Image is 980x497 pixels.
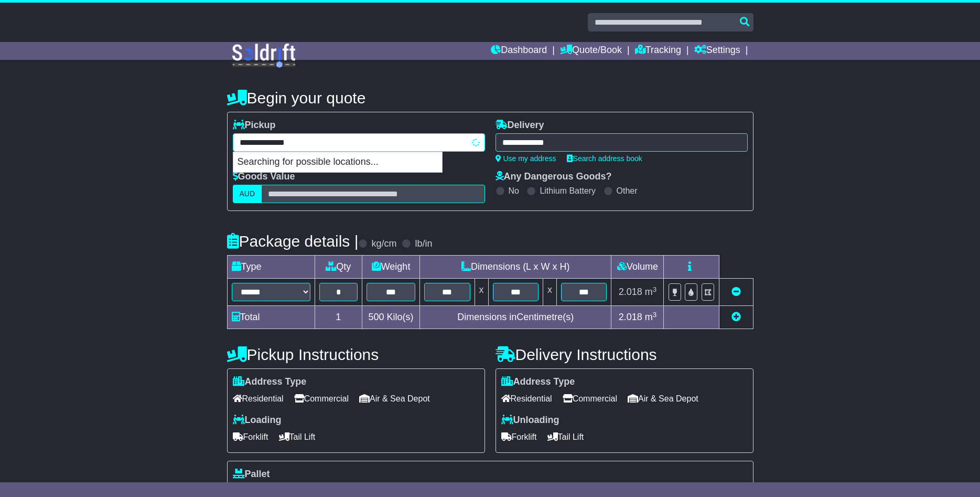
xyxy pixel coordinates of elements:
[227,346,485,363] h4: Pickup Instructions
[362,256,420,279] td: Weight
[496,346,753,363] h4: Delivery Instructions
[227,256,315,279] td: Type
[628,390,698,407] span: Air & Sea Depot
[731,312,741,322] a: Add new item
[233,120,276,131] label: Pickup
[496,154,556,163] a: Use my address
[543,279,556,306] td: x
[694,42,740,60] a: Settings
[611,256,664,279] td: Volume
[420,256,611,279] td: Dimensions (L x W x H)
[501,376,575,388] label: Address Type
[369,312,384,322] span: 500
[227,232,359,250] h4: Package details |
[315,256,362,279] td: Qty
[233,185,262,203] label: AUD
[227,306,315,329] td: Total
[475,279,488,306] td: x
[563,390,617,407] span: Commercial
[635,42,681,60] a: Tracking
[645,312,657,322] span: m
[617,186,638,196] label: Other
[560,42,622,60] a: Quote/Book
[509,186,519,196] label: No
[496,120,544,131] label: Delivery
[567,154,642,163] a: Search address book
[233,152,442,172] p: Searching for possible locations...
[359,390,430,407] span: Air & Sea Depot
[547,429,584,445] span: Tail Lift
[233,469,270,480] label: Pallet
[227,89,753,107] h4: Begin your quote
[415,238,432,250] label: lb/in
[645,287,657,297] span: m
[731,287,741,297] a: Remove this item
[362,306,420,329] td: Kilo(s)
[653,311,657,319] sup: 3
[619,287,642,297] span: 2.018
[501,415,559,426] label: Unloading
[233,171,295,183] label: Goods Value
[233,415,282,426] label: Loading
[491,42,547,60] a: Dashboard
[501,390,552,407] span: Residential
[315,306,362,329] td: 1
[233,390,284,407] span: Residential
[501,429,537,445] span: Forklift
[540,186,596,196] label: Lithium Battery
[233,429,268,445] span: Forklift
[233,376,307,388] label: Address Type
[496,171,612,183] label: Any Dangerous Goods?
[619,312,642,322] span: 2.018
[294,390,349,407] span: Commercial
[420,306,611,329] td: Dimensions in Centimetre(s)
[279,429,316,445] span: Tail Lift
[371,238,396,250] label: kg/cm
[653,285,657,293] sup: 3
